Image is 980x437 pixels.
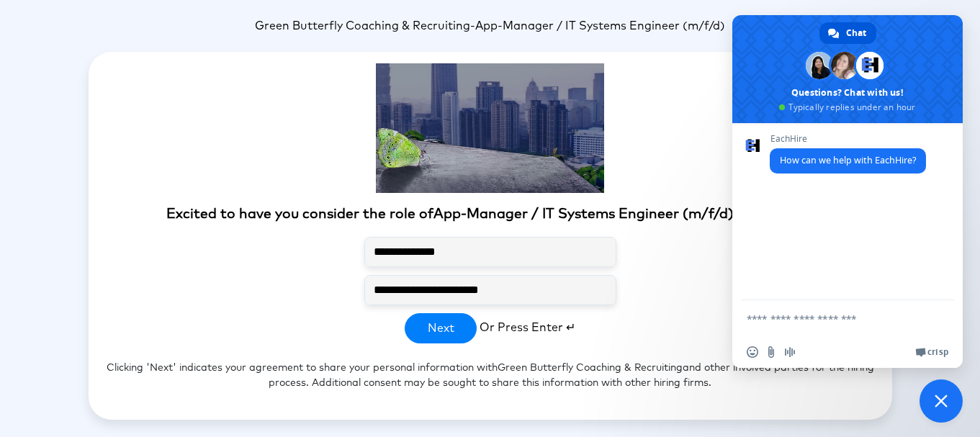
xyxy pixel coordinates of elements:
span: Green Butterfly Coaching & Recruiting [498,363,683,373]
span: Chat [846,22,866,44]
button: Next [405,313,477,343]
span: Crisp [927,346,948,358]
span: EachHire [770,134,926,144]
textarea: Compose your message... [747,300,920,336]
a: Close chat [920,379,963,423]
span: Audio message [784,346,796,358]
span: Or Press Enter ↵ [480,322,575,333]
p: - [89,17,892,35]
span: App-Manager / IT Systems Engineer (m/f/d) [475,20,725,32]
span: Insert an emoji [747,346,758,358]
a: Chat [819,22,876,44]
span: App-Manager / IT Systems Engineer (m/f/d) through us! [433,207,814,221]
span: How can we help with EachHire? [780,154,916,166]
span: Green Butterfly Coaching & Recruiting [255,20,470,32]
p: Clicking 'Next' indicates your agreement to share your personal information with and other involv... [89,343,892,408]
span: Send a file [765,346,777,358]
a: Crisp [915,346,948,358]
p: Excited to have you consider the role of [89,204,892,225]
